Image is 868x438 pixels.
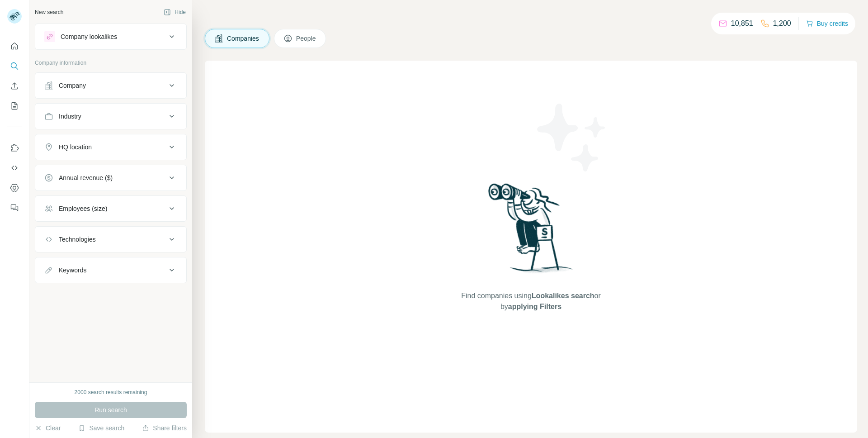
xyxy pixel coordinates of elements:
h4: Search [205,11,857,24]
button: Company lookalikes [35,26,186,48]
button: My lists [7,98,22,114]
div: Company [59,81,86,90]
button: Save search [78,424,124,433]
button: Feedback [7,200,22,216]
img: Surfe Illustration - Woman searching with binoculars [484,181,578,282]
div: 2000 search results remaining [75,388,147,396]
span: applying Filters [508,303,561,310]
button: Use Surfe API [7,160,22,176]
button: Industry [35,105,186,127]
button: Keywords [35,259,186,281]
button: Quick start [7,38,22,54]
button: Use Surfe on LinkedIn [7,140,22,156]
button: Dashboard [7,180,22,196]
button: Clear [35,424,61,433]
div: New search [35,8,63,16]
p: Company information [35,59,187,67]
div: Annual revenue ($) [59,173,113,182]
span: Find companies using or by [458,290,603,312]
button: Technologies [35,229,186,250]
button: Employees (size) [35,198,186,219]
button: Buy credits [806,17,848,30]
button: Search [7,58,22,74]
span: People [296,34,317,43]
div: Employees (size) [59,204,107,213]
button: Annual revenue ($) [35,167,186,189]
div: Company lookalikes [61,32,117,41]
div: Keywords [59,266,86,275]
div: Industry [59,112,81,121]
p: 10,851 [731,18,753,29]
div: HQ location [59,143,92,152]
span: Lookalikes search [532,292,594,300]
button: Share filters [142,424,187,433]
button: Company [35,75,186,96]
button: Enrich CSV [7,78,22,94]
div: Technologies [59,235,96,244]
button: Hide [157,5,192,19]
img: Surfe Illustration - Stars [531,97,613,178]
span: Companies [227,34,260,43]
p: 1,200 [773,18,791,29]
button: HQ location [35,136,186,158]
